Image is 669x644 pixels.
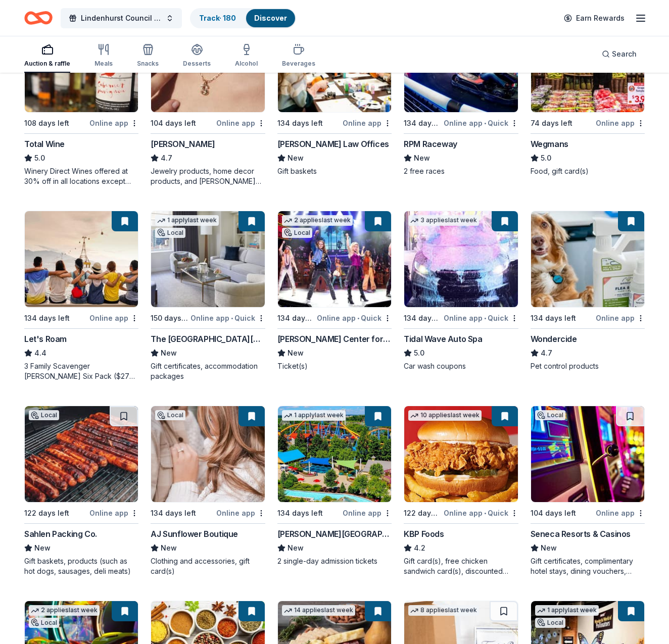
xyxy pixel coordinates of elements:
img: Image for Dorney Park & Wildwater Kingdom [278,406,391,502]
div: Tidal Wave Auto Spa [404,333,482,345]
div: Local [535,618,565,628]
div: 108 days left [24,117,69,129]
div: Total Wine [24,138,65,150]
div: 134 days left [151,507,196,519]
div: 2 applies last week [282,215,353,226]
span: 4.4 [34,347,46,359]
div: Seneca Resorts & Casinos [531,528,631,540]
span: • [357,314,359,322]
span: Search [612,48,637,60]
span: New [541,542,557,554]
div: Car wash coupons [404,361,518,371]
div: Online app Quick [317,312,392,324]
div: RPM Raceway [404,138,457,150]
div: Online app [343,117,392,129]
a: Image for Wondercide134 days leftOnline appWondercide4.7Pet control products [531,211,645,371]
div: Gift baskets [277,166,392,176]
img: Image for Sahlen Packing Co. [25,406,138,502]
div: Local [155,410,185,420]
img: Image for KBP Foods [404,406,517,502]
a: Image for Kendra ScottTop rated9 applieslast week104 days leftOnline app[PERSON_NAME]4.7Jewelry p... [151,16,265,186]
button: Meals [94,39,113,73]
a: Image for KBP Foods10 applieslast week122 days leftOnline app•QuickKBP Foods4.2Gift card(s), free... [404,406,518,576]
a: Image for Total WineTop rated6 applieslast week108 days leftOnline appTotal Wine5.0Winery Direct ... [24,16,138,186]
span: New [288,542,304,554]
div: Sahlen Packing Co. [24,528,97,540]
div: Clothing and accessories, gift card(s) [151,556,265,576]
div: Desserts [183,60,211,68]
button: Alcohol [235,39,258,73]
button: Track· 180Discover [190,8,296,28]
div: 3 Family Scavenger [PERSON_NAME] Six Pack ($270 Value), 2 Date Night Scavenger [PERSON_NAME] Two ... [24,361,138,381]
a: Image for Dorney Park & Wildwater Kingdom1 applylast week134 days leftOnline app[PERSON_NAME][GEO... [277,406,392,566]
div: Ticket(s) [277,361,392,371]
span: New [414,152,430,164]
img: Image for Let's Roam [25,211,138,307]
div: Local [282,228,312,238]
a: Track· 180 [199,14,236,22]
div: 134 days left [404,117,441,129]
a: Image for The Peninsula New York1 applylast weekLocal150 days leftOnline app•QuickThe [GEOGRAPHIC... [151,211,265,381]
div: 122 days left [24,507,69,519]
div: Online app [89,117,138,129]
div: [PERSON_NAME] Law Offices [277,138,389,150]
div: Gift certificates, accommodation packages [151,361,265,381]
div: 1 apply last week [155,215,219,226]
div: 10 applies last week [408,410,482,421]
button: Desserts [183,39,211,73]
span: 4.7 [161,152,172,164]
div: Online app [343,507,392,519]
span: • [484,509,486,517]
a: Image for RPM Raceway2 applieslast weekLocal134 days leftOnline app•QuickRPM RacewayNew2 free races [404,16,518,176]
span: New [161,542,177,554]
button: Snacks [137,39,159,73]
div: KBP Foods [404,528,444,540]
div: Beverages [282,60,315,68]
a: Discover [254,14,287,22]
div: Online app [596,312,645,324]
div: [PERSON_NAME] [151,138,215,150]
div: Food, gift card(s) [531,166,645,176]
div: 150 days left [151,312,188,324]
div: Local [29,410,59,420]
div: Gift baskets, products (such as hot dogs, sausages, deli meats) [24,556,138,576]
a: Image for Seneca Resorts & CasinosLocal104 days leftOnline appSeneca Resorts & CasinosNewGift cer... [531,406,645,576]
div: 74 days left [531,117,572,129]
div: Online app [596,507,645,519]
div: Alcohol [235,60,258,68]
div: 1 apply last week [282,410,346,421]
a: Image for AJ Sunflower BoutiqueLocal134 days leftOnline appAJ Sunflower BoutiqueNewClothing and a... [151,406,265,576]
a: Image for WegmansTop rated2 applieslast week74 days leftOnline appWegmans5.0Food, gift card(s) [531,16,645,176]
div: Gift certificates, complimentary hotel stays, dining vouchers, event tickets, spa certificates [531,556,645,576]
div: Online app Quick [444,507,518,519]
div: Winery Direct Wines offered at 30% off in all locations except [GEOGRAPHIC_DATA], [GEOGRAPHIC_DAT... [24,166,138,186]
img: Image for Seneca Resorts & Casinos [531,406,644,502]
span: • [231,314,233,322]
span: Lindenhurst Council of PTA's "Bright Futures" Fundraiser [81,12,162,24]
div: Let's Roam [24,333,67,345]
div: 2 applies last week [29,605,100,616]
a: Image for William Mattar Law Offices1 applylast weekLocal134 days leftOnline app[PERSON_NAME] Law... [277,16,392,176]
div: AJ Sunflower Boutique [151,528,238,540]
div: Snacks [137,60,159,68]
a: Earn Rewards [558,9,631,27]
span: New [34,542,51,554]
div: 2 single-day admission tickets [277,556,392,566]
img: Image for Wondercide [531,211,644,307]
div: 104 days left [531,507,576,519]
span: 5.0 [34,152,45,164]
span: 4.7 [541,347,552,359]
div: 3 applies last week [408,215,479,226]
div: 134 days left [404,312,441,324]
span: New [288,347,304,359]
a: Image for Tilles Center for the Performing Arts2 applieslast weekLocal134 days leftOnline app•Qui... [277,211,392,371]
div: The [GEOGRAPHIC_DATA][US_STATE] [151,333,265,345]
div: Pet control products [531,361,645,371]
div: 134 days left [277,312,315,324]
button: Auction & raffle [24,39,70,73]
button: Beverages [282,39,315,73]
img: Image for AJ Sunflower Boutique [151,406,264,502]
div: Auction & raffle [24,60,70,68]
div: Wondercide [531,333,577,345]
div: Online app [89,507,138,519]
